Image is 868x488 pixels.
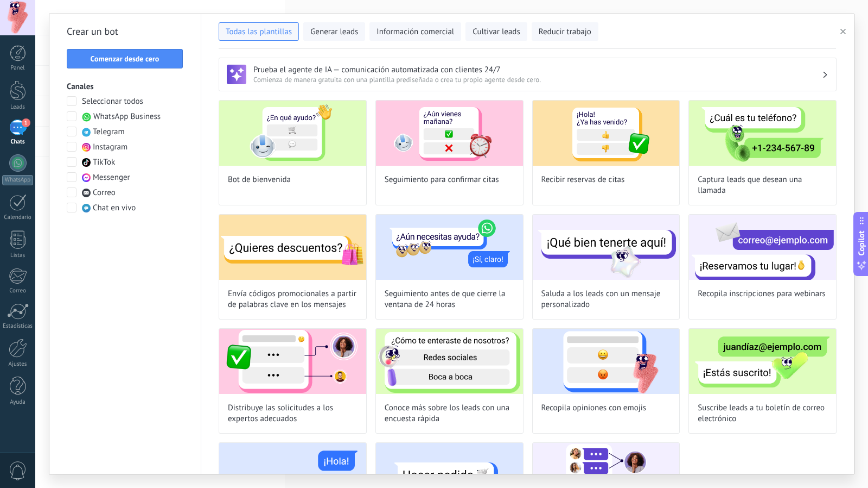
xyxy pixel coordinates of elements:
span: Seguimiento antes de que cierre la ventana de 24 horas [385,289,514,310]
span: Todas las plantillas [226,27,292,37]
span: Messenger [93,172,130,183]
button: Todas las plantillas [219,22,299,41]
span: Correo [93,187,116,198]
h3: Canales [67,82,183,92]
span: Seguimiento para confirmar citas [385,174,499,185]
h3: Prueba el agente de IA — comunicación automatizada con clientes 24/7 [253,65,822,75]
span: Comenzar desde cero [91,55,159,62]
div: Leads [2,104,34,111]
img: Envía códigos promocionales a partir de palabras clave en los mensajes [219,215,366,280]
span: Generar leads [310,27,358,37]
img: Saluda a los leads con un mensaje personalizado [533,215,680,280]
img: Captura leads que desean una llamada [689,101,836,166]
span: Información comercial [376,27,454,37]
span: 1 [22,118,30,127]
img: Recibir reservas de citas [533,101,680,166]
div: Calendario [2,214,34,221]
span: Captura leads que desean una llamada [698,174,827,196]
span: Recopila opiniones con emojis [541,403,647,414]
span: Envía códigos promocionales a partir de palabras clave en los mensajes [228,289,358,310]
div: Chats [2,139,34,146]
span: Cultivar leads [473,27,520,37]
div: Ayuda [2,399,34,406]
span: Instagram [93,142,127,153]
button: Información comercial [369,22,461,41]
img: Recopila opiniones con emojis [533,329,680,394]
img: Distribuye las solicitudes a los expertos adecuados [219,329,366,394]
span: Recopila inscripciones para webinars [698,289,825,299]
img: Seguimiento antes de que cierre la ventana de 24 horas [376,215,523,280]
img: Seguimiento para confirmar citas [376,101,523,166]
h2: Crear un bot [67,23,183,40]
img: Conoce más sobre los leads con una encuesta rápida [376,329,523,394]
span: WhatsApp Business [93,111,161,122]
span: Recibir reservas de citas [541,174,625,185]
span: Conoce más sobre los leads con una encuesta rápida [385,403,514,424]
span: TikTok [93,157,115,168]
div: Panel [2,65,34,72]
span: Seleccionar todos [82,96,143,107]
img: Suscribe leads a tu boletín de correo electrónico [689,329,836,394]
span: Copilot [856,231,867,256]
span: Suscribe leads a tu boletín de correo electrónico [698,403,827,424]
div: Listas [2,252,34,259]
span: Chat en vivo [93,203,136,214]
div: WhatsApp [2,175,33,185]
span: Distribuye las solicitudes a los expertos adecuados [228,403,358,424]
img: Recopila inscripciones para webinars [689,215,836,280]
div: Estadísticas [2,323,34,330]
img: Bot de bienvenida [219,101,366,166]
span: Telegram [93,127,125,137]
span: Saluda a los leads con un mensaje personalizado [541,289,671,310]
div: Ajustes [2,361,34,368]
span: Bot de bienvenida [228,174,291,185]
span: Comienza de manera gratuita con una plantilla prediseñada o crea tu propio agente desde cero. [253,75,822,84]
button: Generar leads [303,22,365,41]
button: Comenzar desde cero [67,49,183,68]
span: Reducir trabajo [539,27,591,37]
div: Correo [2,287,34,295]
button: Cultivar leads [465,22,527,41]
button: Reducir trabajo [532,22,598,41]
